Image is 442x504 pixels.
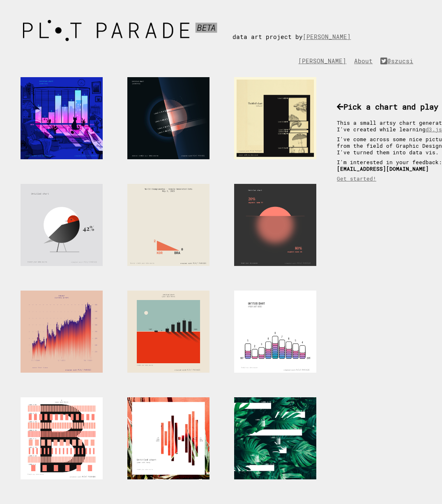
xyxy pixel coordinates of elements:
b: [EMAIL_ADDRESS][DOMAIN_NAME] [337,165,429,172]
a: d3.js [426,126,442,133]
a: Get started! [337,175,376,182]
a: About [354,57,377,65]
a: [PERSON_NAME] [298,57,350,65]
a: [PERSON_NAME] [303,33,355,41]
div: data art project by [233,16,363,41]
a: @szucsi [380,57,417,65]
